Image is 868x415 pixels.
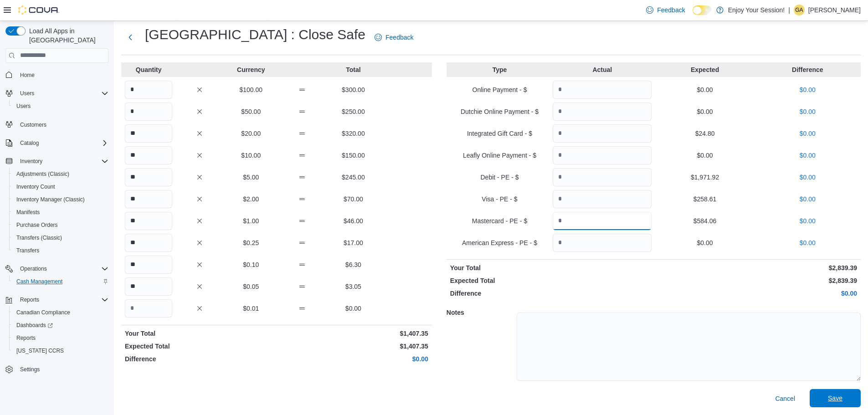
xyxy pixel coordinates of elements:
[758,151,857,160] p: $0.00
[2,293,112,306] button: Reports
[329,216,377,225] p: $46.00
[2,262,112,275] button: Operations
[125,102,172,121] input: Quantity
[794,5,805,15] div: George Andonian
[553,146,652,164] input: Quantity
[16,138,108,149] span: Catalog
[13,220,108,231] span: Purchase Orders
[20,121,46,128] span: Customers
[13,181,108,192] span: Inventory Count
[13,320,56,331] a: Dashboards
[16,119,50,130] a: Customers
[450,238,549,247] p: American Express - PE - $
[553,65,652,74] p: Actual
[329,195,377,204] p: $70.00
[16,294,43,305] button: Reports
[20,265,47,272] span: Operations
[13,307,74,318] a: Canadian Compliance
[16,364,43,375] a: Settings
[227,195,275,204] p: $2.00
[329,151,377,160] p: $150.00
[16,334,36,342] span: Reports
[125,234,172,252] input: Quantity
[553,102,652,121] input: Quantity
[145,26,365,44] h1: [GEOGRAPHIC_DATA] : Close Safe
[125,168,172,186] input: Quantity
[125,65,172,74] p: Quantity
[553,81,652,99] input: Quantity
[758,216,857,225] p: $0.00
[810,389,861,407] button: Save
[758,129,857,138] p: $0.00
[808,5,861,15] p: [PERSON_NAME]
[450,85,549,94] p: Online Payment - $
[125,299,172,318] input: Quantity
[758,85,857,94] p: $0.00
[125,256,172,274] input: Quantity
[13,169,73,179] a: Adjustments (Classic)
[655,65,754,74] p: Expected
[125,354,275,364] p: Difference
[227,85,275,94] p: $100.00
[16,234,62,241] span: Transfers (Classic)
[16,69,108,81] span: Home
[329,129,377,138] p: $320.00
[655,216,754,225] p: $584.06
[278,354,428,364] p: $0.00
[16,294,108,305] span: Reports
[16,102,31,110] span: Users
[227,304,275,313] p: $0.01
[125,190,172,208] input: Quantity
[16,196,85,203] span: Inventory Manager (Classic)
[9,206,112,219] button: Manifests
[2,118,112,131] button: Customers
[758,173,857,182] p: $0.00
[20,72,35,79] span: Home
[18,5,59,15] img: Cova
[450,129,549,138] p: Integrated Gift Card - $
[125,212,172,230] input: Quantity
[16,263,51,274] button: Operations
[125,342,275,351] p: Expected Total
[16,119,108,130] span: Customers
[447,303,515,322] h5: Notes
[655,289,857,298] p: $0.00
[553,212,652,230] input: Quantity
[553,234,652,252] input: Quantity
[13,232,66,243] a: Transfers (Classic)
[655,107,754,116] p: $0.00
[655,276,857,285] p: $2,839.39
[329,238,377,247] p: $17.00
[16,347,64,354] span: [US_STATE] CCRS
[2,363,112,376] button: Settings
[329,65,377,74] p: Total
[795,5,803,15] span: GA
[13,207,108,218] span: Manifests
[227,238,275,247] p: $0.25
[20,296,39,303] span: Reports
[758,107,857,116] p: $0.00
[13,101,108,112] span: Users
[227,129,275,138] p: $20.00
[655,238,754,247] p: $0.00
[227,173,275,182] p: $5.00
[125,329,275,338] p: Your Total
[13,320,108,331] span: Dashboards
[121,28,139,46] button: Next
[728,5,785,15] p: Enjoy Your Session!
[20,139,39,147] span: Catalog
[13,245,43,256] a: Transfers
[13,232,108,243] span: Transfers (Classic)
[227,65,275,74] p: Currency
[227,282,275,291] p: $0.05
[9,344,112,357] button: [US_STATE] CCRS
[758,238,857,247] p: $0.00
[125,146,172,164] input: Quantity
[655,195,754,204] p: $258.61
[553,124,652,143] input: Quantity
[20,90,34,97] span: Users
[450,216,549,225] p: Mastercard - PE - $
[16,183,55,190] span: Inventory Count
[227,216,275,225] p: $1.00
[16,263,108,274] span: Operations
